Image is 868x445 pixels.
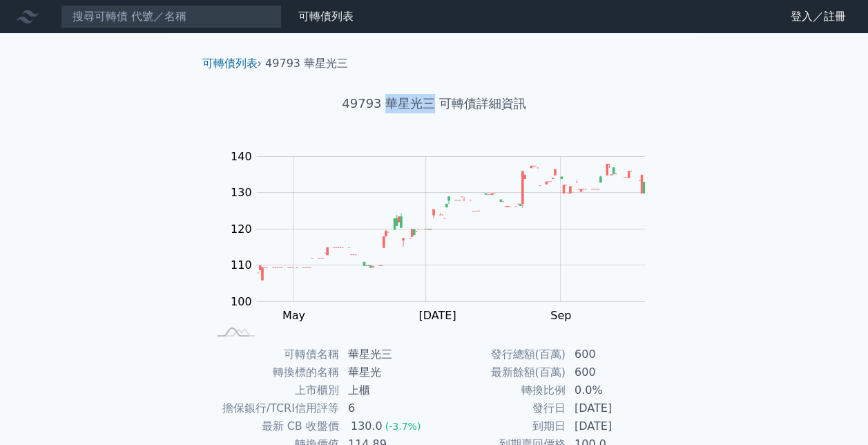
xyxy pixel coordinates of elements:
td: 擔保銀行/TCRI信用評等 [208,399,340,417]
td: 華星光三 [340,345,434,363]
g: Chart [223,150,665,322]
td: [DATE] [566,417,661,435]
tspan: 120 [231,223,252,236]
td: 最新餘額(百萬) [434,363,566,381]
li: 49793 華星光三 [265,55,348,72]
tspan: 140 [231,150,252,163]
td: 華星光 [340,363,434,381]
td: 到期日 [434,417,566,435]
li: › [202,55,262,72]
td: 上櫃 [340,381,434,399]
td: 轉換比例 [434,381,566,399]
tspan: 130 [231,186,252,199]
td: 發行總額(百萬) [434,345,566,363]
td: 600 [566,345,661,363]
td: 600 [566,363,661,381]
tspan: Sep [550,309,571,322]
td: [DATE] [566,399,661,417]
td: 發行日 [434,399,566,417]
tspan: May [282,309,305,322]
div: 130.0 [348,418,385,435]
tspan: [DATE] [418,309,456,322]
td: 0.0% [566,381,661,399]
span: (-3.7%) [385,421,421,432]
td: 轉換標的名稱 [208,363,340,381]
tspan: 110 [231,258,252,272]
td: 最新 CB 收盤價 [208,417,340,435]
td: 6 [340,399,434,417]
h1: 49793 華星光三 可轉債詳細資訊 [191,94,677,113]
td: 可轉債名稱 [208,345,340,363]
td: 上市櫃別 [208,381,340,399]
tspan: 100 [231,295,252,308]
a: 可轉債列表 [298,10,354,23]
a: 可轉債列表 [202,57,258,70]
a: 登入／註冊 [780,6,857,28]
input: 搜尋可轉債 代號／名稱 [61,5,282,28]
